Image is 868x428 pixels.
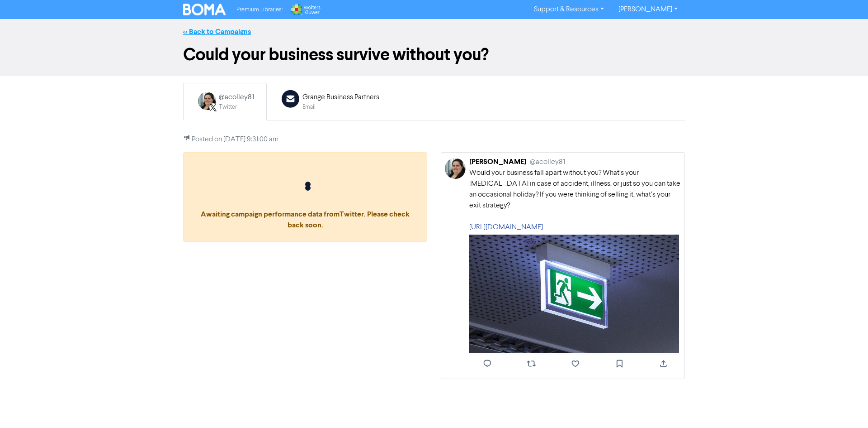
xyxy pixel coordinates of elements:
[302,92,379,103] div: Grange Business Partners
[445,158,466,179] img: twitter avatar
[611,2,685,17] a: [PERSON_NAME]
[469,157,526,166] span: [PERSON_NAME]
[302,103,379,111] div: Email
[469,168,681,233] div: Would your business fall apart without you? What’s your [MEDICAL_DATA] in case of accident, illne...
[193,182,418,230] span: Awaiting campaign performance data from Twitter . Please check back soon.
[290,4,321,15] img: Wolters Kluwer
[530,159,565,166] span: @acolley81
[236,7,283,13] span: Premium Libraries:
[198,92,216,110] img: TWITTER
[469,353,681,375] img: Reply, Retweet, Like, Bookmark, Share
[183,44,685,65] h1: Could your business survive without you?
[527,2,611,17] a: Support & Resources
[823,385,868,428] iframe: Chat Widget
[183,4,226,15] img: BOMA Logo
[183,134,685,145] p: Posted on [DATE] 9:31:00 am
[469,224,543,231] a: [URL][DOMAIN_NAME]
[183,27,251,36] a: << Back to Campaigns
[219,92,254,103] div: @acolley81
[219,103,254,111] div: Twitter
